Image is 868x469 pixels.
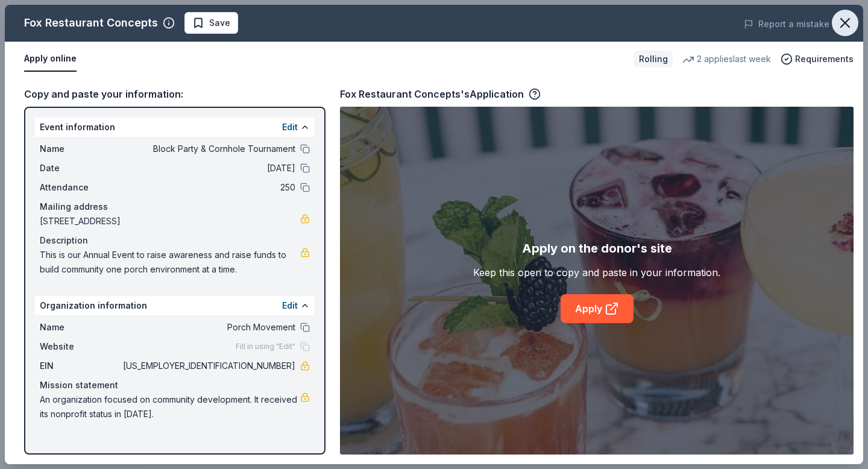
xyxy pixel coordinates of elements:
button: Edit [282,120,298,134]
div: Apply on the donor's site [522,239,672,258]
div: Event information [35,118,315,137]
div: Fox Restaurant Concepts's Application [340,86,541,102]
span: This is our Annual Event to raise awareness and raise funds to build community one porch environm... [40,248,300,277]
div: Copy and paste your information: [24,86,325,102]
div: Rolling [634,51,673,68]
div: Mailing address [40,200,310,214]
span: Name [40,320,121,335]
span: Block Party & Cornhole Tournament [121,142,295,156]
button: Requirements [781,52,854,66]
span: Save [209,16,230,30]
div: 2 applies last week [682,52,771,66]
button: Report a mistake [744,17,829,31]
span: Date [40,161,121,175]
span: Porch Movement [121,320,295,335]
span: [US_EMPLOYER_IDENTIFICATION_NUMBER] [121,359,295,373]
a: Apply [561,294,634,323]
span: EIN [40,359,121,373]
div: Keep this open to copy and paste in your information. [473,265,720,280]
span: [STREET_ADDRESS] [40,214,300,228]
span: Name [40,142,121,156]
span: 250 [121,180,295,195]
span: An organization focused on community development. It received its nonprofit status in [DATE]. [40,392,300,421]
span: [DATE] [121,161,295,175]
div: Description [40,233,310,248]
span: Attendance [40,180,121,195]
div: Organization information [35,296,315,315]
span: Fill in using "Edit" [236,342,295,351]
span: Requirements [795,52,854,66]
button: Apply online [24,46,77,72]
div: Fox Restaurant Concepts [24,13,158,33]
div: Mission statement [40,378,310,392]
button: Save [184,12,238,34]
button: Edit [282,298,298,313]
span: Website [40,339,121,354]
